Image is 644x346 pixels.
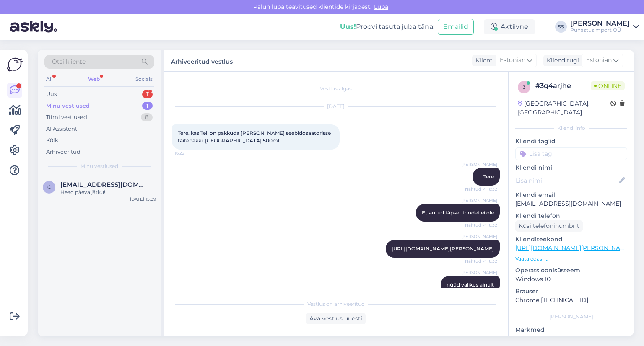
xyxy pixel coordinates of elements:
[141,113,153,121] div: 8
[438,19,474,35] button: Emailid
[570,20,639,34] a: [PERSON_NAME]Puhastusimport OÜ
[46,125,77,133] div: AI Assistent
[60,188,156,196] div: Head päeva jätku!
[570,20,630,27] div: [PERSON_NAME]
[46,148,80,156] div: Arhiveeritud
[465,186,497,192] span: Nähtud ✓ 16:32
[465,258,497,264] span: Nähtud ✓ 16:32
[515,266,627,275] p: Operatsioonisüsteem
[535,81,591,91] div: # 3q4arjhe
[307,300,365,308] span: Vestlus on arhiveeritud
[47,184,51,190] span: c
[52,57,86,66] span: Otsi kliente
[174,150,206,156] span: 16:22
[515,296,627,305] p: Chrome [TECHNICAL_ID]
[570,27,630,34] div: Puhastusimport OÜ
[142,90,153,98] div: 1
[591,81,625,90] span: Online
[130,196,156,202] div: [DATE] 15:09
[515,287,627,296] p: Brauser
[306,313,366,324] div: Ava vestlus uuesti
[555,21,567,33] div: SS
[461,269,497,276] span: [PERSON_NAME]
[461,161,497,168] span: [PERSON_NAME]
[86,74,101,85] div: Web
[80,163,118,170] span: Minu vestlused
[461,233,497,240] span: [PERSON_NAME]
[171,55,233,66] label: Arhiveeritud vestlus
[465,222,497,228] span: Nähtud ✓ 16:32
[142,102,153,110] div: 1
[515,275,627,284] p: Windows 10
[515,212,627,220] p: Kliendi telefon
[515,124,627,132] div: Kliendi info
[461,197,497,204] span: [PERSON_NAME]
[60,181,148,188] span: commerce@vigolin.com
[523,84,526,90] span: 3
[44,74,54,85] div: All
[515,235,627,244] p: Klienditeekond
[500,56,525,65] span: Estonian
[172,103,500,110] div: [DATE]
[586,56,612,65] span: Estonian
[515,191,627,199] p: Kliendi email
[392,245,494,252] a: [URL][DOMAIN_NAME][PERSON_NAME]
[46,90,57,98] div: Uus
[515,313,627,320] div: [PERSON_NAME]
[422,209,494,216] span: Ei, antud täpset toodet ei ole
[518,99,610,117] div: [GEOGRAPHIC_DATA], [GEOGRAPHIC_DATA]
[515,147,627,160] input: Lisa tag
[371,3,391,10] span: Luba
[472,56,493,65] div: Klient
[46,113,87,121] div: Tiimi vestlused
[484,19,535,34] div: Aktiivne
[515,137,627,146] p: Kliendi tag'id
[515,163,627,172] p: Kliendi nimi
[515,244,631,252] a: [URL][DOMAIN_NAME][PERSON_NAME]
[515,325,627,334] p: Märkmed
[178,130,332,144] span: Tere. kas Teil on pakkuda [PERSON_NAME] seebidosaatorisse täitepakki. [GEOGRAPHIC_DATA] 500ml
[7,57,23,72] img: Askly Logo
[340,22,434,32] div: Proovi tasuta juba täna:
[515,220,583,232] div: Küsi telefoninumbrit
[46,136,58,145] div: Kõik
[515,199,627,208] p: [EMAIL_ADDRESS][DOMAIN_NAME]
[515,255,627,263] p: Vaata edasi ...
[483,173,494,180] span: Tere
[447,281,494,288] span: nüüd valikus ainult
[543,56,579,65] div: Klienditugi
[516,176,618,185] input: Lisa nimi
[172,85,500,93] div: Vestlus algas
[340,23,356,31] b: Uus!
[46,102,90,110] div: Minu vestlused
[134,74,154,85] div: Socials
